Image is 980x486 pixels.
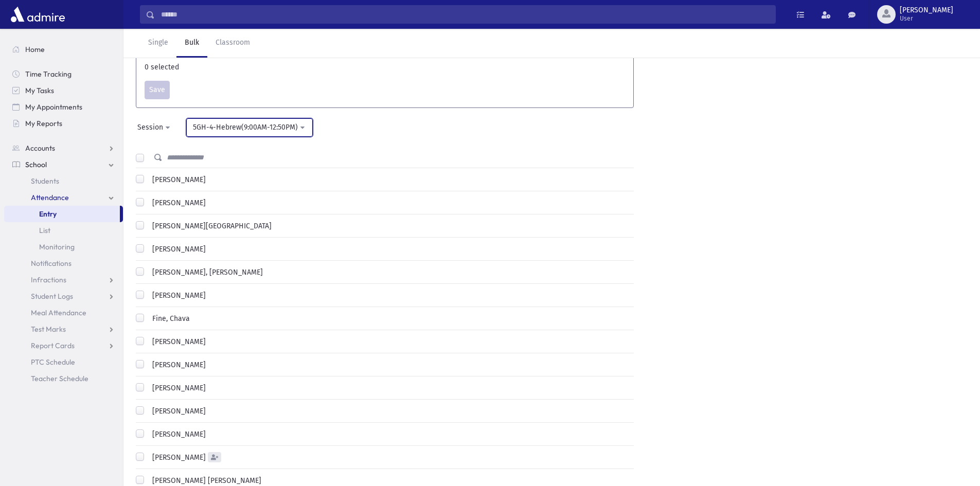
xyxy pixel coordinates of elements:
button: 5GH-4-Hebrew(9:00AM-12:50PM) [186,118,313,137]
a: Report Cards [4,337,123,354]
label: [PERSON_NAME], [PERSON_NAME] [148,267,263,278]
a: My Appointments [4,99,123,115]
label: Fine, Chava [148,313,190,324]
button: Save [145,81,170,99]
span: Entry [39,209,57,219]
a: Accounts [4,140,123,156]
input: Search [155,5,775,24]
a: Student Logs [4,288,123,304]
label: [PERSON_NAME] [148,290,206,301]
a: Home [4,41,123,58]
span: Test Marks [31,325,66,334]
img: AdmirePro [8,4,67,25]
span: [PERSON_NAME] [900,6,953,14]
a: Attendance [4,189,123,206]
label: [PERSON_NAME] [PERSON_NAME] [148,475,261,486]
a: Students [4,173,123,189]
a: My Reports [4,115,123,132]
a: My Tasks [4,82,123,99]
button: Session [131,118,178,137]
span: Attendance [31,193,69,202]
label: [PERSON_NAME] [148,452,206,463]
span: School [25,160,47,169]
a: Classroom [207,29,258,58]
span: User [900,14,953,23]
label: [PERSON_NAME] [148,336,206,347]
a: Time Tracking [4,66,123,82]
a: Monitoring [4,239,123,255]
label: [PERSON_NAME][GEOGRAPHIC_DATA] [148,221,272,231]
a: Bulk [176,29,207,58]
a: Meal Attendance [4,304,123,321]
span: Teacher Schedule [31,374,88,383]
div: 5GH-4-Hebrew(9:00AM-12:50PM) [193,122,298,133]
div: Session [137,122,163,133]
a: Entry [4,206,120,222]
label: [PERSON_NAME] [148,406,206,417]
span: My Reports [25,119,62,128]
label: [PERSON_NAME] [148,383,206,393]
label: [PERSON_NAME] [148,359,206,370]
span: My Appointments [25,102,82,112]
a: Notifications [4,255,123,272]
div: 0 selected [139,62,630,73]
span: Home [25,45,45,54]
a: Teacher Schedule [4,370,123,387]
label: [PERSON_NAME] [148,244,206,255]
label: [PERSON_NAME] [148,429,206,440]
span: Time Tracking [25,69,72,79]
span: Infractions [31,275,66,284]
a: PTC Schedule [4,354,123,370]
a: Single [140,29,176,58]
a: School [4,156,123,173]
label: [PERSON_NAME] [148,197,206,208]
span: My Tasks [25,86,54,95]
span: Students [31,176,59,186]
span: Report Cards [31,341,75,350]
span: Student Logs [31,292,73,301]
a: Test Marks [4,321,123,337]
span: List [39,226,50,235]
label: [PERSON_NAME] [148,174,206,185]
span: Meal Attendance [31,308,86,317]
a: List [4,222,123,239]
span: Monitoring [39,242,75,251]
span: Notifications [31,259,72,268]
a: Infractions [4,272,123,288]
span: Accounts [25,143,55,153]
span: PTC Schedule [31,357,75,367]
